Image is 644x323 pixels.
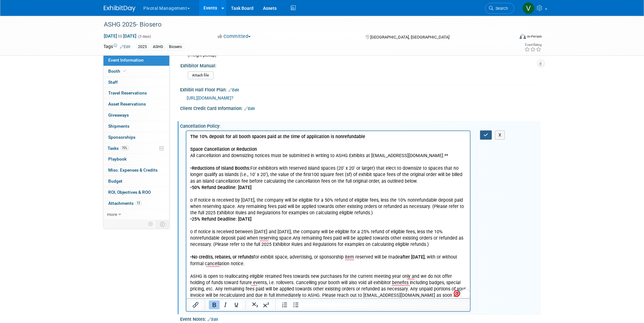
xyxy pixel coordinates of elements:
[216,33,253,40] button: Committed
[103,198,169,209] a: Attachments13
[136,44,149,50] div: 2025
[5,54,65,59] b: 50% Refund Deadline: [DATE]
[4,3,280,174] p: All cancellation and downsizing notices must be submitted in writing to ASHG Exhibits at [EMAIL_A...
[209,301,220,309] button: Bold
[109,80,118,85] span: Staff
[103,154,169,165] a: Playbook
[103,132,169,143] a: Sponsorships
[180,104,541,112] div: Client Credit Card Information:
[109,113,129,118] span: Giveaways
[520,34,526,39] img: Format-Inperson.png
[5,34,64,40] b: Reductions of Island Booths:
[229,88,239,92] a: Edit
[190,301,201,309] button: Insert/edit link
[208,317,218,322] a: Edit
[220,301,231,309] button: Italic
[104,43,131,51] td: Tags
[494,6,508,11] span: Search
[103,99,169,110] a: Asset Reservations
[107,212,117,217] span: more
[167,44,184,50] div: Biosero
[370,35,449,40] span: [GEOGRAPHIC_DATA], [GEOGRAPHIC_DATA]
[109,124,130,129] span: Shipments
[180,314,541,323] div: Event Notes:
[5,85,65,91] b: 25% Refund Deadline: [DATE]
[180,121,541,129] div: Cancellation Policy:
[231,301,242,309] button: Underline
[261,301,272,309] button: Superscript
[109,156,127,161] span: Playbook
[109,58,144,63] span: Event Information
[524,43,541,46] div: Event Rating
[485,3,514,14] a: Search
[103,66,169,77] a: Booth
[181,61,538,69] div: Exhibitor Manual:
[522,2,535,14] img: Valerie Weld
[135,201,142,205] span: 13
[102,19,505,30] div: ASHG 2025- Biosero
[4,3,179,21] b: The 10% deposit for all booth spaces paid at the time of application is nonrefundable Space Cance...
[103,187,169,198] a: ROI, Objectives & ROO
[104,33,137,39] span: [DATE] [DATE]
[151,44,165,50] div: ASHG
[138,34,151,39] span: (3 days)
[104,5,135,12] img: ExhibitDay
[109,69,128,74] span: Booth
[103,121,169,132] a: Shipments
[250,301,260,309] button: Subscript
[214,123,238,129] b: after [DATE]
[477,33,542,42] div: Event Format
[5,123,67,129] b: No credits, rebates, or refunds
[3,3,281,174] body: To enrich screen reader interactions, please activate Accessibility in Grammarly extension settings
[108,146,129,151] span: Tasks
[187,95,234,101] a: [URL][DOMAIN_NAME]?
[109,179,123,184] span: Budget
[245,107,255,111] a: Edit
[103,88,169,99] a: Travel Reservations
[279,301,290,309] button: Numbered list
[146,220,157,228] td: Personalize Event Tab Strip
[103,165,169,176] a: Misc. Expenses & Credits
[103,77,169,88] a: Staff
[103,110,169,121] a: Giveaways
[103,55,169,66] a: Event Information
[109,135,136,140] span: Sponsorships
[109,90,147,95] span: Travel Reservations
[103,209,169,220] a: more
[291,301,301,309] button: Bullet list
[121,146,129,150] span: 75%
[109,190,151,195] span: ROI, Objectives & ROO
[180,85,541,93] div: Exhibit Hall Floor Plan:
[109,168,158,173] span: Misc. Expenses & Credits
[109,101,146,107] span: Asset Reservations
[186,131,470,298] iframe: Rich Text Area
[156,220,169,228] td: Toggle Event Tabs
[109,201,142,206] span: Attachments
[103,176,169,187] a: Budget
[123,69,127,73] i: Booth reservation complete
[117,34,123,39] span: to
[495,131,505,140] button: X
[120,45,131,49] a: Edit
[527,34,542,39] div: In-Person
[103,143,169,154] a: Tasks75%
